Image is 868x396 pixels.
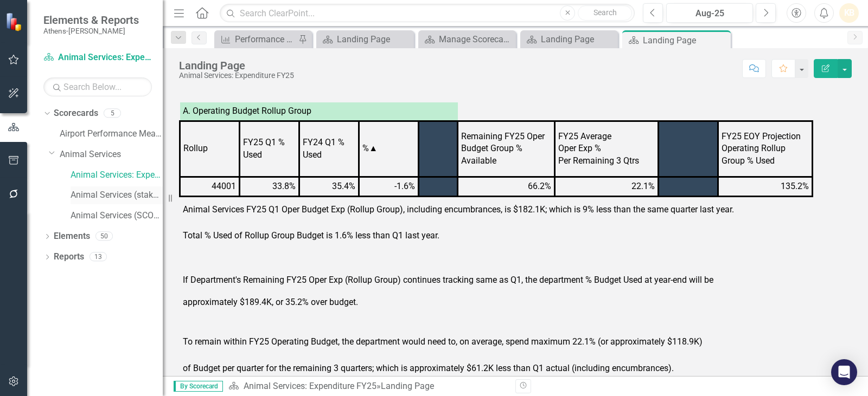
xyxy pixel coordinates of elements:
td: 35.4% [299,177,359,196]
a: Animal Services: Expenditure FY25 [43,51,152,64]
td: FY25 EOY Projection Operating Rollup Group % Used [718,121,812,177]
span: By Scorecard [174,381,223,392]
div: » [228,380,507,393]
span: Elements & Reports [43,14,139,27]
td: 33.8% [240,177,299,196]
div: Landing Page [337,33,411,46]
a: Animal Services [60,148,163,161]
img: ClearPoint Strategy [5,12,24,31]
a: Animal Services: Expenditure FY25 [71,169,163,181]
div: 5 [104,109,121,118]
td: FY25 Average Oper Exp % Per Remaining 3 Qtrs [554,121,658,177]
div: 13 [90,252,107,262]
a: Animal Services (SCORES Analysis) [71,210,163,222]
div: Landing Page [643,34,728,47]
a: Scorecards [54,107,98,120]
td: FY25 Q1 % Used [240,121,299,177]
div: Animal Services: Expenditure FY25 [179,72,294,80]
div: Open Intercom Messenger [831,359,857,385]
div: Landing Page [381,381,434,391]
a: Animal Services (stakeholder theory) [71,189,163,202]
td: 22.1% [554,177,658,196]
button: Search [578,5,632,21]
button: Aug-25 [666,3,753,23]
a: Elements [54,230,90,243]
button: KB [839,3,859,23]
a: Landing Page [319,33,411,46]
div: Landing Page [179,60,294,72]
span: Search [593,8,617,17]
a: Animal Services: Expenditure FY25 [244,381,376,391]
a: Manage Scorecards [421,33,513,46]
td: 135.2% [718,177,812,196]
a: Airport Performance Measures [60,128,163,140]
div: Manage Scorecards [439,33,513,46]
td: Rollup [180,121,240,177]
small: Athens-[PERSON_NAME] [43,27,139,35]
td: Total % Used of Rollup Group Budget is 1.6% less than Q1 last year. [180,223,555,249]
td: FY24 Q1 % Used [299,121,359,177]
a: Landing Page [523,33,615,46]
div: Aug-25 [670,7,749,20]
a: Reports [54,251,84,263]
td: 66.2% [458,177,554,196]
div: Landing Page [541,33,615,46]
td: Remaining FY25 Oper Budget Group % Available [458,121,554,177]
td: %▲ [359,121,419,177]
input: Search Below... [43,77,152,96]
td: -1.6% [359,177,419,196]
input: Search ClearPoint... [220,4,635,23]
td: 44001 [180,177,240,196]
div: 50 [95,232,113,241]
td: A. Operating Budget Rollup Group [180,102,419,121]
a: Performance Measures [217,33,296,46]
div: Performance Measures [235,33,296,46]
